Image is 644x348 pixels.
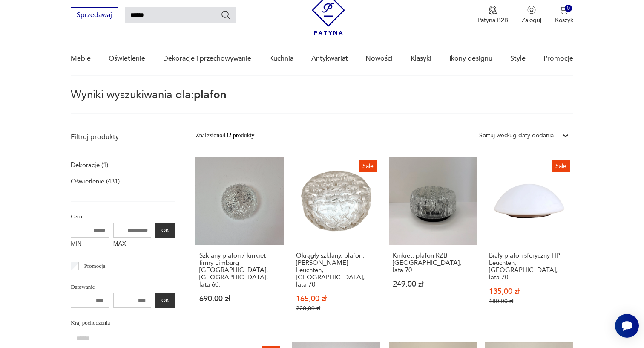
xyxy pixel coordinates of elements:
[479,131,554,140] div: Sortuj według daty dodania
[477,16,508,24] p: Patyna B2B
[565,5,572,12] div: 0
[84,261,106,271] p: Promocja
[155,223,175,238] button: OK
[485,157,573,329] a: SaleBiały plafon sferyczny HP Leuchten, Niemcy, lata 70.Biały plafon sferyczny HP Leuchten, [GEOG...
[71,13,118,19] a: Sprzedawaj
[71,90,573,114] p: Wyniki wyszukiwania dla:
[560,6,568,14] img: Ikona koszyka
[296,305,377,312] p: 220,00 zł
[555,16,573,24] p: Koszyk
[221,10,231,20] button: Szukaj
[71,42,91,75] a: Meble
[296,295,377,302] p: 165,00 zł
[411,42,431,75] a: Klasyki
[393,252,473,274] h3: Kinkiet, plafon RZB, [GEOGRAPHIC_DATA], lata 70.
[109,42,145,75] a: Oświetlenie
[71,159,108,171] a: Dekoracje (1)
[489,288,569,295] p: 135,00 zł
[477,6,508,24] button: Patyna B2B
[71,238,109,251] label: MIN
[195,157,284,329] a: Szklany plafon / kinkiet firmy Limburg Glashütte, Niemcy, lata 60.Szklany plafon / kinkiet firmy ...
[71,318,175,328] p: Kraj pochodzenia
[543,42,573,75] a: Promocje
[489,252,569,281] h3: Biały plafon sferyczny HP Leuchten, [GEOGRAPHIC_DATA], lata 70.
[389,157,477,329] a: Kinkiet, plafon RZB, Niemcy, lata 70.Kinkiet, plafon RZB, [GEOGRAPHIC_DATA], lata 70.249,00 zł
[477,6,508,24] a: Ikona medaluPatyna B2B
[269,42,293,75] a: Kuchnia
[365,42,393,75] a: Nowości
[199,252,280,288] h3: Szklany plafon / kinkiet firmy Limburg [GEOGRAPHIC_DATA], [GEOGRAPHIC_DATA], lata 60.
[195,131,254,140] div: Znaleziono 432 produkty
[292,157,380,329] a: SaleOkrągły szklany, plafon, Eickmeier Leuchten, Niemcy, lata 70.Okrągły szklany, plafon, [PERSON...
[194,87,227,102] span: plafon
[113,238,152,251] label: MAX
[615,314,639,338] iframe: Smartsupp widget button
[71,212,175,221] p: Cena
[527,6,536,14] img: Ikonka użytkownika
[489,298,569,305] p: 180,00 zł
[296,252,377,288] h3: Okrągły szklany, plafon, [PERSON_NAME] Leuchten, [GEOGRAPHIC_DATA], lata 70.
[311,42,348,75] a: Antykwariat
[522,6,541,24] button: Zaloguj
[199,295,280,302] p: 690,00 zł
[71,132,175,142] p: Filtruj produkty
[71,175,120,187] a: Oświetlenie (431)
[71,7,118,23] button: Sprzedawaj
[393,281,473,288] p: 249,00 zł
[555,6,573,24] button: 0Koszyk
[510,42,526,75] a: Style
[489,6,497,15] img: Ikona medalu
[163,42,251,75] a: Dekoracje i przechowywanie
[155,293,175,308] button: OK
[522,16,541,24] p: Zaloguj
[71,282,175,292] p: Datowanie
[449,42,492,75] a: Ikony designu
